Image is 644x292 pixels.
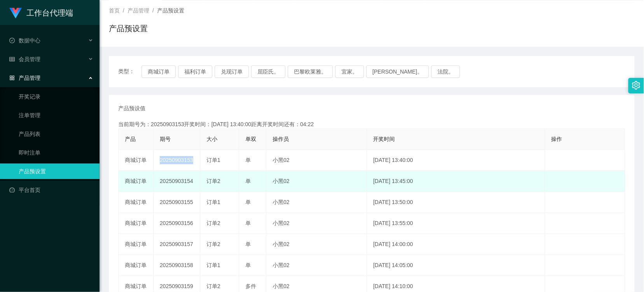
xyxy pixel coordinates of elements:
button: 宜家。 [335,65,364,78]
span: 订单1 [206,199,220,205]
span: 订单1 [206,262,220,268]
button: 法院。 [431,65,460,78]
i: 图标： AppStore-O [9,75,15,81]
span: 单 [245,157,251,163]
td: 商城订单 [119,171,154,192]
td: [DATE] 13:50:00 [367,192,545,213]
button: 巴黎欧莱雅。 [288,65,333,78]
td: 20250903156 [154,213,200,234]
h1: 工作台代理端 [26,0,73,25]
font: 会员管理 [19,56,40,62]
td: 小黑02 [266,192,367,213]
span: 订单2 [206,241,220,247]
button: [PERSON_NAME]。 [366,65,429,78]
span: 订单2 [206,283,220,289]
font: 产品管理 [19,75,40,81]
span: 大小 [206,136,217,142]
span: 首页 [109,7,120,14]
span: 类型： [118,65,142,78]
i: 图标： check-circle-o [9,38,15,43]
h1: 产品预设置 [109,23,148,34]
span: 多件 [245,283,256,289]
font: 数据中心 [19,37,40,44]
td: 小黑02 [266,234,367,255]
td: 20250903155 [154,192,200,213]
td: 20250903158 [154,255,200,276]
a: 图标： 仪表板平台首页 [9,182,93,198]
a: 注单管理 [19,107,93,123]
span: 产品预设值 [118,104,145,113]
span: 单 [245,241,251,247]
span: 单 [245,178,251,184]
button: 屈臣氏。 [251,65,285,78]
td: 商城订单 [119,213,154,234]
td: 20250903153 [154,150,200,171]
img: logo.9652507e.png [9,8,22,19]
span: 单 [245,199,251,205]
td: 20250903157 [154,234,200,255]
a: 开奖记录 [19,89,93,104]
button: 兑现订单 [215,65,249,78]
span: 单双 [245,136,256,142]
td: [DATE] 13:40:00 [367,150,545,171]
a: 即时注单 [19,145,93,160]
td: [DATE] 13:55:00 [367,213,545,234]
td: 小黑02 [266,213,367,234]
span: 操作 [551,136,562,142]
span: 期号 [160,136,171,142]
td: [DATE] 13:45:00 [367,171,545,192]
a: 工作台代理端 [9,9,73,16]
td: 20250903154 [154,171,200,192]
span: 开奖时间 [373,136,395,142]
div: 当前期号为：20250903153开奖时间：[DATE] 13:40:00距离开奖时间还有：04:22 [118,120,625,128]
td: 小黑02 [266,171,367,192]
span: 订单2 [206,220,220,226]
span: 订单1 [206,157,220,163]
span: / [152,7,154,14]
button: 福利订单 [178,65,212,78]
td: [DATE] 14:00:00 [367,234,545,255]
span: 订单2 [206,178,220,184]
span: 单 [245,262,251,268]
a: 产品列表 [19,126,93,142]
td: 小黑02 [266,255,367,276]
span: 产品 [125,136,136,142]
i: 图标： table [9,56,15,62]
td: 商城订单 [119,234,154,255]
td: 商城订单 [119,255,154,276]
span: 产品管理 [128,7,149,14]
td: 小黑02 [266,150,367,171]
i: 图标： 设置 [632,81,640,90]
td: 商城订单 [119,150,154,171]
span: 操作员 [273,136,289,142]
a: 产品预设置 [19,164,93,179]
button: 商城订单 [142,65,176,78]
span: / [123,7,124,14]
td: [DATE] 14:05:00 [367,255,545,276]
td: 商城订单 [119,192,154,213]
span: 产品预设置 [157,7,184,14]
span: 单 [245,220,251,226]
